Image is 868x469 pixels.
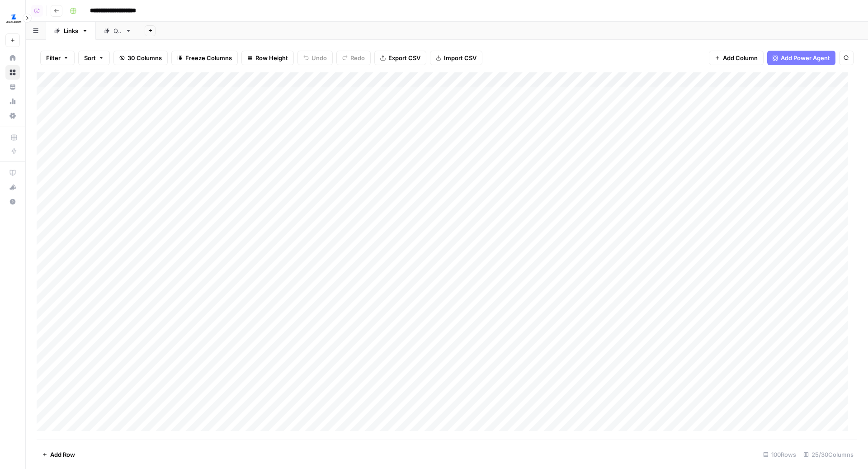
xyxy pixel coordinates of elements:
img: LegalZoom Logo [5,10,22,27]
button: Freeze Columns [171,51,238,65]
span: Undo [311,53,327,62]
div: Links [64,26,78,35]
button: Row Height [241,51,294,65]
button: Undo [297,51,333,65]
button: Filter [40,51,75,65]
button: Redo [336,51,371,65]
button: What's new? [5,180,20,194]
span: Redo [350,53,365,62]
button: Add Row [37,447,80,462]
div: 25/30 Columns [800,447,857,462]
a: Browse [5,65,20,80]
a: Your Data [5,80,20,94]
span: Freeze Columns [185,53,232,62]
a: AirOps Academy [5,166,20,180]
div: 100 Rows [759,447,800,462]
div: QA [113,26,122,35]
button: Help + Support [5,194,20,209]
a: Links [46,22,96,40]
span: Filter [46,53,61,62]
div: What's new? [6,180,19,194]
button: 30 Columns [113,51,168,65]
span: Add Power Agent [781,53,830,62]
button: Add Column [709,51,764,65]
a: Home [5,51,20,65]
button: Export CSV [374,51,426,65]
span: Sort [84,53,96,62]
a: Settings [5,109,20,123]
span: Export CSV [388,53,420,62]
button: Add Power Agent [767,51,835,65]
button: Workspace: LegalZoom [5,7,20,30]
a: QA [96,22,139,40]
span: 30 Columns [127,53,162,62]
span: Add Row [50,450,75,459]
button: Sort [78,51,110,65]
span: Add Column [723,53,758,62]
span: Import CSV [444,53,476,62]
button: Import CSV [430,51,482,65]
span: Row Height [255,53,288,62]
a: Usage [5,94,20,109]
